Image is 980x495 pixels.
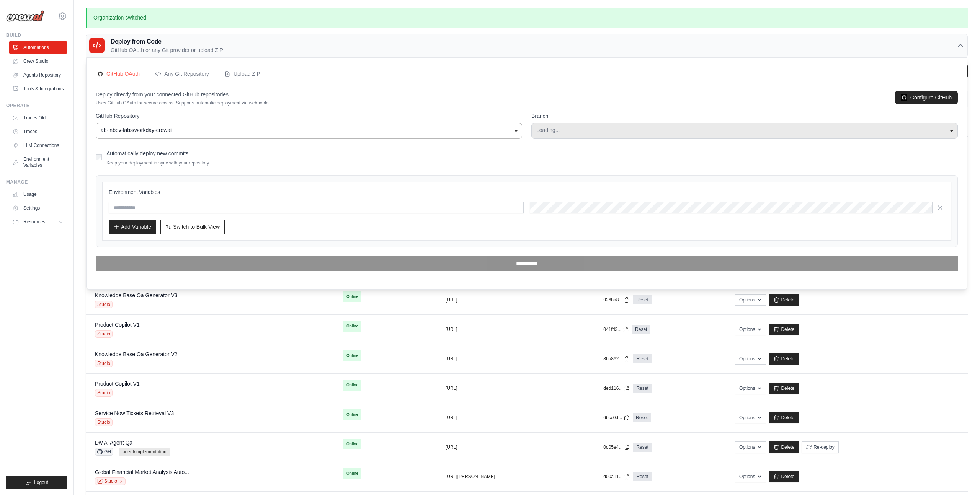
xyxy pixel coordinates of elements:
span: Logout [34,479,48,485]
button: GitHubGitHub OAuth [96,67,141,81]
div: GitHub OAuth [97,70,140,78]
button: 6bcc0d... [603,415,630,421]
a: Traces Old [9,112,67,124]
p: Manage and monitor your active crew automations from this dashboard. [86,75,256,82]
a: Delete [769,441,799,453]
p: Uses GitHub OAuth for secure access. Supports automatic deployment via webhooks. [96,100,271,106]
th: Crew [86,91,334,107]
p: Organization switched [86,8,968,28]
span: agent/implementation [119,448,170,456]
a: Reset [633,354,651,363]
button: 926ba8... [603,297,630,303]
span: Online [343,350,361,361]
p: GitHub OAuth or any Git provider or upload ZIP [111,46,223,54]
h2: Automations Live [86,64,256,75]
button: Options [735,441,766,453]
a: Knowledge Base Qa Generator V2 [95,351,178,357]
span: Online [343,291,361,302]
button: Re-deploy [802,441,839,453]
a: Studio [95,477,126,485]
a: Reset [633,413,651,422]
a: Usage [9,188,67,200]
a: Delete [769,383,799,394]
a: Environment Variables [9,153,67,171]
img: GitHub [97,71,103,77]
a: Knowledge Base Qa Generator V3 [95,292,178,298]
label: GitHub Repository [96,112,522,120]
a: Product Copilot V1 [95,381,140,387]
span: Studio [95,418,113,426]
button: Resources [9,216,67,228]
img: Logo [6,10,44,22]
h3: Deploy from Code [111,37,223,46]
button: Options [735,353,766,365]
span: Online [343,409,361,420]
a: Service Now Tickets Retrieval V3 [95,410,174,416]
button: Any Git Repository [154,67,211,81]
a: Settings [9,202,67,214]
a: Agents Repository [9,69,67,81]
a: Delete [769,353,799,365]
span: Online [343,380,361,391]
div: ab-inbev-labs/workday-crewai [101,126,517,134]
label: Automatically deploy new commits [106,150,188,156]
span: Online [343,468,361,479]
iframe: Chat Widget [942,458,980,495]
a: Reset [633,443,651,452]
a: Configure GitHub [895,91,958,104]
button: 8ba862... [603,356,630,362]
a: Product Copilot V1 [95,322,140,328]
img: GitHub [901,94,907,101]
a: Reset [633,472,651,481]
label: Branch [531,112,958,120]
span: Studio [95,330,113,338]
span: Online [343,321,361,332]
a: Delete [769,294,799,306]
div: Any Git Repository [155,70,209,78]
a: Delete [769,324,799,335]
button: ded116... [603,385,630,391]
span: Studio [95,301,113,308]
button: Options [735,471,766,482]
button: Options [735,324,766,335]
button: Upload ZIP [223,67,262,81]
div: Upload ZIP [224,70,260,78]
button: Switch to Bulk View [160,220,225,234]
button: 041fd3... [603,326,629,332]
a: Reset [633,384,651,393]
button: Add Variable [109,220,156,234]
span: Studio [95,389,113,397]
p: Deploy directly from your connected GitHub repositories. [96,91,271,98]
a: LLM Connections [9,139,67,151]
div: Manage [6,179,67,185]
a: Delete [769,471,799,482]
h3: Environment Variables [109,188,945,196]
a: Dw Ai Agent Qa [95,440,132,446]
a: Traces [9,125,67,138]
span: Switch to Bulk View [173,223,220,231]
div: Build [6,32,67,38]
span: GH [95,448,113,456]
button: Logout [6,476,67,489]
a: Global Financial Market Analysis Auto... [95,469,189,475]
a: Reset [632,325,650,334]
a: Reset [633,295,651,304]
a: Crew Studio [9,55,67,67]
button: d00a11... [603,474,630,480]
a: Delete [769,412,799,423]
button: [URL][PERSON_NAME] [446,474,495,480]
button: Options [735,294,766,306]
button: Options [735,412,766,423]
div: Loading... [536,126,953,134]
span: Resources [23,219,45,225]
a: Automations [9,41,67,54]
span: Online [343,439,361,449]
p: Keep your deployment in sync with your repository [106,160,209,166]
button: Options [735,383,766,394]
div: Operate [6,103,67,109]
a: Tools & Integrations [9,83,67,95]
span: Studio [95,360,113,367]
nav: Deployment Source [96,67,958,81]
button: 0d05e4... [603,444,630,450]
